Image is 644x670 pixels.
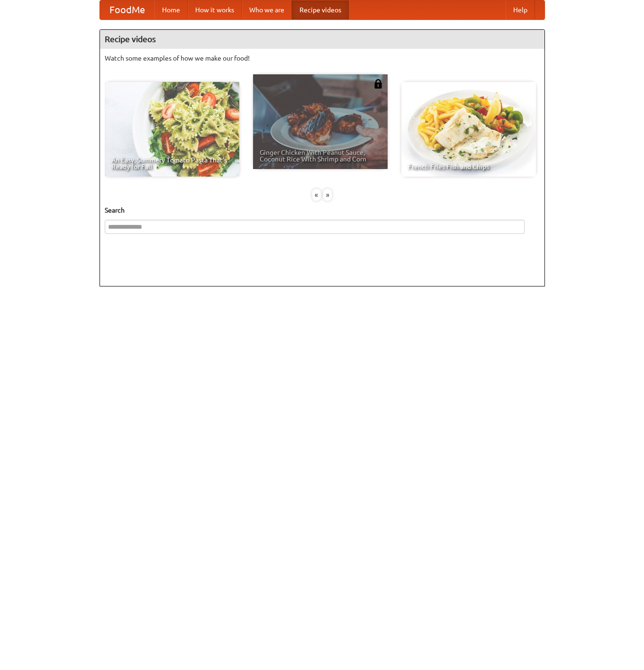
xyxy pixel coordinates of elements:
img: 483408.png [373,79,383,89]
a: Recipe videos [292,0,349,19]
h5: Search [105,205,540,215]
a: How it works [188,0,242,19]
a: FoodMe [100,0,154,19]
a: French Fries Fish and Chips [401,82,536,177]
span: An Easy, Summery Tomato Pasta That's Ready for Fall [111,157,233,170]
h4: Recipe videos [100,30,544,49]
span: French Fries Fish and Chips [408,163,529,170]
div: » [323,189,332,201]
a: An Easy, Summery Tomato Pasta That's Ready for Fall [105,82,239,177]
a: Who we are [242,0,292,19]
a: Help [506,0,535,19]
div: « [312,189,321,201]
a: Home [154,0,188,19]
p: Watch some examples of how we make our food! [105,54,540,63]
